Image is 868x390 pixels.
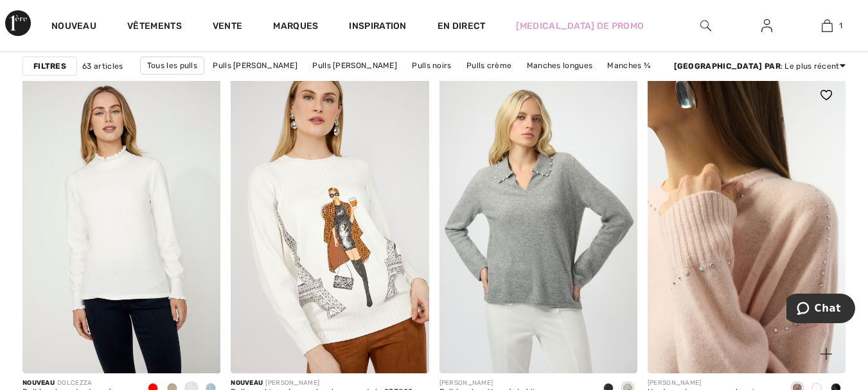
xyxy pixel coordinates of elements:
a: Pulls crème [460,57,518,74]
font: Vente [213,21,243,31]
a: Manches ¾ [601,57,657,74]
font: Nouveau [231,379,263,387]
a: Pulls [PERSON_NAME] [306,57,403,74]
img: rechercher sur le site [700,18,711,33]
font: Nouveau [51,21,96,31]
img: 1ère Avenue [5,10,31,36]
font: En direct [438,21,486,31]
a: En direct [438,19,486,33]
a: Vente [213,21,243,34]
font: Inspiration [349,21,406,31]
font: Filtres [33,62,66,71]
font: Vêtements [127,21,182,31]
a: 1 [797,18,857,33]
font: [MEDICAL_DATA] de promo [516,21,644,31]
a: [MEDICAL_DATA] de promo [516,19,644,33]
font: Manches longues [527,61,593,70]
font: 1 [839,21,842,30]
a: Pulls noirs [405,57,457,74]
img: Pull à col en V orné de bijoux, modèle 254953. Noir [439,76,637,373]
font: Nouveau [22,379,55,387]
img: plus_v2.svg [820,348,832,360]
font: Marques [273,21,318,31]
font: [PERSON_NAME] [265,379,319,387]
a: Haut ras du cou en cachemire avec détails cloutés, modèle 253980. Noir [648,76,846,373]
font: 63 articles [82,62,123,71]
font: Pulls [PERSON_NAME] [312,61,397,70]
img: Mon sac [822,18,833,33]
font: Pulls noirs [412,61,451,70]
font: DOLCEZZA [57,379,92,387]
font: [PERSON_NAME] [439,379,493,387]
img: Mes informations [761,18,772,33]
font: [PERSON_NAME] [648,379,702,387]
font: Manches ¾ [607,61,650,70]
img: Pull à col montant orné, modèle 75309. Rouge [22,76,220,373]
a: Vêtements [127,21,182,34]
img: Pull graphique à manches longues, modèle 253820. Blanc cassé [231,76,429,373]
img: heart_black_full.svg [820,90,832,100]
font: : Le plus récent [781,62,840,71]
a: Manches longues [520,57,599,74]
font: Pulls [PERSON_NAME] [213,61,297,70]
a: Pulls [PERSON_NAME] [206,57,304,74]
a: Tous les pulls [140,57,204,75]
a: Se connecter [751,18,783,34]
font: Tous les pulls [147,61,197,70]
a: Nouveau [51,21,96,34]
font: Pulls crème [466,61,511,70]
a: Marques [273,21,318,34]
iframe: Ouvre un widget où vous pouvez discuter avec l'un de nos agents [786,294,855,326]
font: [GEOGRAPHIC_DATA] par [674,62,781,71]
